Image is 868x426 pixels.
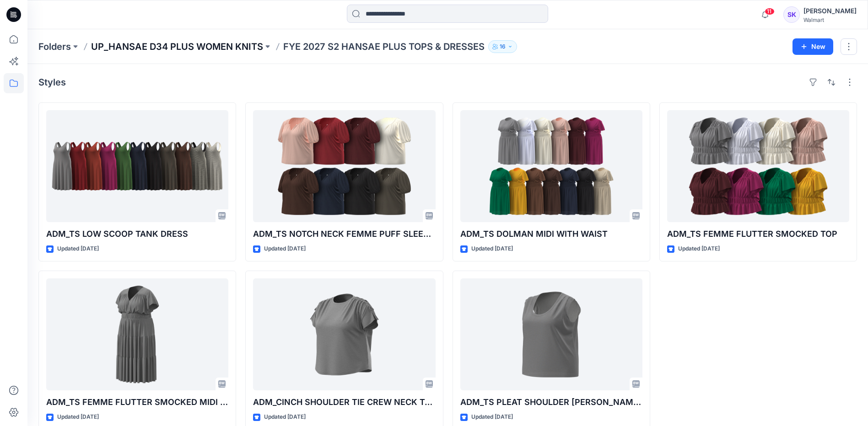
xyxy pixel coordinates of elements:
[91,40,263,53] a: UP_HANSAE D34 PLUS WOMEN KNITS
[38,40,71,53] a: Folders
[38,77,66,88] h4: Styles
[803,16,857,23] div: Walmart
[46,278,228,390] a: ADM_TS FEMME FLUTTER SMOCKED MIDI DRESS
[765,8,775,15] span: 11
[667,110,849,222] a: ADM_TS FEMME FLUTTER SMOCKED TOP
[471,412,513,422] p: Updated [DATE]
[57,412,99,422] p: Updated [DATE]
[253,110,435,222] a: ADM_TS NOTCH NECK FEMME PUFF SLEEVE TOP
[264,244,306,254] p: Updated [DATE]
[460,228,642,240] p: ADM_TS DOLMAN MIDI WITH WAIST
[667,228,849,240] p: ADM_TS FEMME FLUTTER SMOCKED TOP
[793,38,833,55] button: New
[264,412,306,422] p: Updated [DATE]
[46,396,228,409] p: ADM_TS FEMME FLUTTER SMOCKED MIDI DRESS
[253,278,435,390] a: ADM_CINCH SHOULDER TIE CREW NECK TOP
[471,244,513,254] p: Updated [DATE]
[500,42,506,52] p: 16
[460,110,642,222] a: ADM_TS DOLMAN MIDI WITH WAIST
[678,244,720,254] p: Updated [DATE]
[460,278,642,390] a: ADM_TS PLEAT SHOULDER DOMAN TEE
[488,40,517,53] button: 16
[253,396,435,409] p: ADM_CINCH SHOULDER TIE CREW NECK TOP
[46,110,228,222] a: ADM_TS LOW SCOOP TANK DRESS
[57,244,99,254] p: Updated [DATE]
[283,40,485,53] p: FYE 2027 S2 HANSAE PLUS TOPS & DRESSES
[46,228,228,240] p: ADM_TS LOW SCOOP TANK DRESS
[803,5,857,16] div: [PERSON_NAME]
[253,228,435,240] p: ADM_TS NOTCH NECK FEMME PUFF SLEEVE TOP
[460,396,642,409] p: ADM_TS PLEAT SHOULDER [PERSON_NAME] TEE
[783,6,800,23] div: SK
